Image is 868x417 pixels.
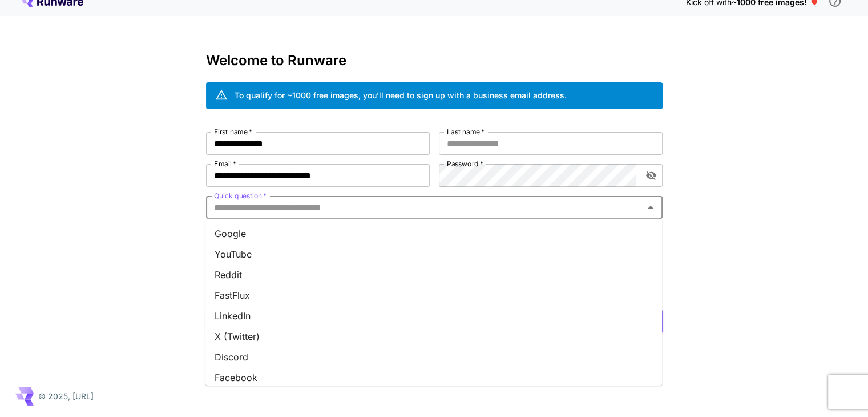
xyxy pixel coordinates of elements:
label: Password [447,159,483,169]
p: © 2025, [URL] [38,390,94,402]
li: LinkedIn [205,306,662,326]
label: First name [214,127,252,137]
label: Quick question [214,191,267,201]
li: Google [205,223,662,244]
li: YouTube [205,244,662,264]
div: To qualify for ~1000 free images, you’ll need to sign up with a business email address. [235,89,567,101]
li: Reddit [205,264,662,285]
button: toggle password visibility [641,165,661,186]
h3: Welcome to Runware [206,53,663,69]
label: Email [214,159,236,169]
li: FastFlux [205,285,662,306]
button: Close [643,199,659,215]
li: Facebook [205,367,662,388]
label: Last name [447,127,485,137]
li: X (Twitter) [205,326,662,347]
li: Discord [205,347,662,367]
